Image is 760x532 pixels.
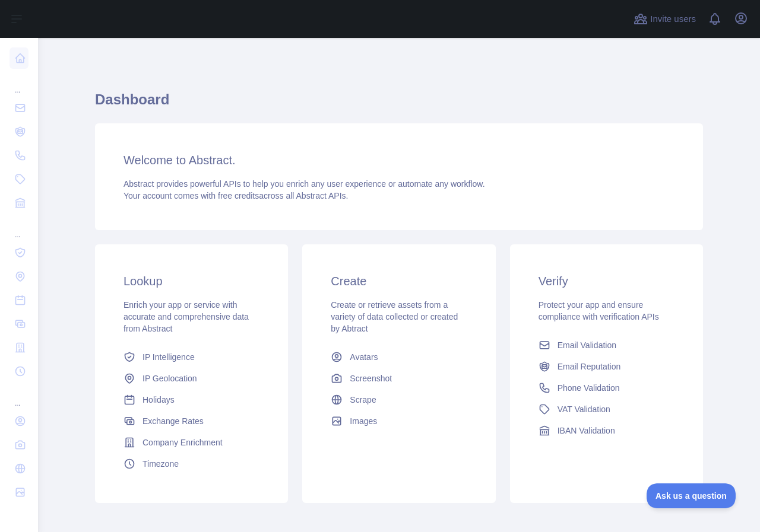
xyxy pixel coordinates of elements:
h1: Dashboard [95,90,703,119]
a: Timezone [119,453,264,474]
span: Enrich your app or service with accurate and comprehensive data from Abstract [123,300,249,333]
button: Invite users [631,9,698,28]
iframe: Toggle Customer Support [647,483,736,508]
h3: Welcome to Abstract. [123,152,674,168]
span: Email Reputation [558,361,621,372]
span: Your account comes with across all Abstract APIs. [123,191,348,200]
span: Abstract provides powerful APIs to help you enrich any user experience or automate any workflow. [123,179,485,189]
a: Exchange Rates [119,410,264,432]
a: Email Reputation [534,356,679,377]
a: Images [326,410,471,432]
span: free credits [218,191,259,200]
a: Avatars [326,346,471,368]
h3: Create [331,273,467,289]
span: Avatars [350,351,378,363]
a: IBAN Validation [534,420,679,441]
span: Images [350,415,377,427]
span: Phone Validation [558,382,620,394]
span: Create or retrieve assets from a variety of data collected or created by Abtract [331,300,458,333]
span: Company Enrichment [142,437,223,448]
span: Invite users [650,12,696,26]
a: Company Enrichment [119,432,264,453]
a: Scrape [326,389,471,410]
div: ... [9,71,28,95]
a: IP Geolocation [119,368,264,389]
span: Screenshot [350,372,392,384]
span: Scrape [350,394,376,406]
span: Holidays [142,394,175,406]
span: Timezone [142,458,179,470]
a: IP Intelligence [119,346,264,368]
a: Phone Validation [534,377,679,399]
h3: Lookup [123,273,259,289]
a: Holidays [119,389,264,410]
span: IBAN Validation [558,425,615,437]
span: Protect your app and ensure compliance with verification APIs [539,300,659,321]
div: ... [9,384,28,408]
span: VAT Validation [558,403,610,415]
span: Exchange Rates [142,415,204,427]
a: VAT Validation [534,399,679,420]
span: IP Geolocation [142,372,197,384]
h3: Verify [539,273,674,289]
div: ... [9,216,28,240]
a: Screenshot [326,368,471,389]
span: Email Validation [558,339,616,351]
a: Email Validation [534,335,679,356]
span: IP Intelligence [142,351,195,363]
